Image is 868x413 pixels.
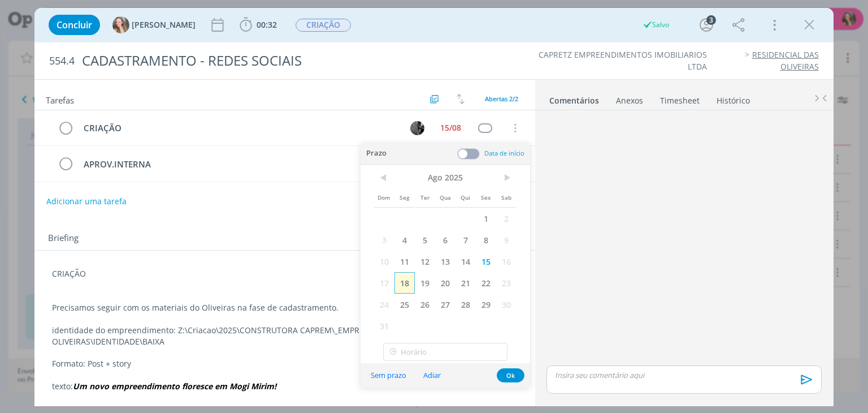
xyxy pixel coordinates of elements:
[415,294,435,315] span: 26
[394,272,415,294] span: 18
[697,16,715,34] button: 3
[46,92,74,106] span: Tarefas
[455,186,476,208] span: Qui
[366,148,387,160] span: Prazo
[374,272,394,294] span: 17
[363,368,414,383] button: Sem prazo
[77,47,493,75] div: CADASTRAMENTO - REDES SOCIAIS
[409,119,426,136] button: P
[496,272,517,294] span: 23
[415,251,435,272] span: 12
[435,294,455,315] span: 27
[476,251,496,272] span: 15
[73,381,276,392] em: Um novo empreendimento floresce em Mogi Mirim!
[79,121,400,135] div: CRIAÇÃO
[496,208,517,229] span: 2
[374,229,394,251] span: 3
[455,251,476,272] span: 14
[476,208,496,229] span: 1
[415,186,435,208] span: Ter
[295,18,351,32] button: CRIAÇÃO
[440,124,461,132] div: 15/08
[34,8,833,406] div: dialog
[415,272,435,294] span: 19
[497,368,524,382] button: Ok
[112,16,196,33] button: G[PERSON_NAME]
[112,16,129,33] img: G
[496,251,517,272] span: 16
[476,229,496,251] span: 8
[48,231,79,246] span: Briefing
[374,186,394,208] span: Dom
[643,20,669,30] div: Salvo
[79,157,411,171] div: APROV.INTERNA
[49,15,100,35] button: Concluir
[57,20,92,29] span: Concluir
[52,268,517,279] p: CRIAÇÃO
[52,358,517,369] p: Formato: Post + story
[706,15,716,25] div: 3
[476,294,496,315] span: 29
[485,94,518,103] span: Abertas 2/2
[394,294,415,315] span: 25
[457,94,465,104] img: arrow-down-up.svg
[52,325,517,347] p: identidade do empreendimento: Z:\Criacao\2025\CONSTRUTORA CAPREM\_EMPREENDIMENTOS\554 - RESIDENCI...
[435,229,455,251] span: 6
[394,169,496,186] span: Ago 2025
[435,272,455,294] span: 20
[394,251,415,272] span: 11
[296,19,351,32] span: CRIAÇÃO
[410,121,424,135] img: P
[52,302,517,313] p: Precisamos seguir com os materiais do Oliveiras na fase de cadastramento.
[435,251,455,272] span: 13
[435,186,455,208] span: Qua
[496,186,517,208] span: Sab
[539,49,707,71] a: CAPRETZ EMPREENDIMENTOS IMOBILIARIOS LTDA
[374,294,394,315] span: 24
[237,16,280,34] button: 00:32
[455,272,476,294] span: 21
[659,90,700,106] a: Timesheet
[476,186,496,208] span: Sex
[132,21,196,29] span: [PERSON_NAME]
[383,343,507,361] input: Horário
[46,191,127,212] button: Adicionar uma tarefa
[374,315,394,337] span: 31
[455,229,476,251] span: 7
[455,294,476,315] span: 28
[752,49,819,71] a: RESIDENCIAL DAS OLIVEIRAS
[496,169,517,186] span: >
[394,186,415,208] span: Seg
[374,169,394,186] span: <
[394,229,415,251] span: 4
[616,95,643,106] div: Anexos
[496,294,517,315] span: 30
[416,368,448,383] button: Adiar
[52,381,517,392] p: texto:
[549,90,600,106] a: Comentários
[415,229,435,251] span: 5
[257,19,277,30] span: 00:32
[49,55,75,67] span: 554.4
[496,229,517,251] span: 9
[374,251,394,272] span: 10
[476,272,496,294] span: 22
[484,149,524,157] span: Data de início
[716,90,750,106] a: Histórico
